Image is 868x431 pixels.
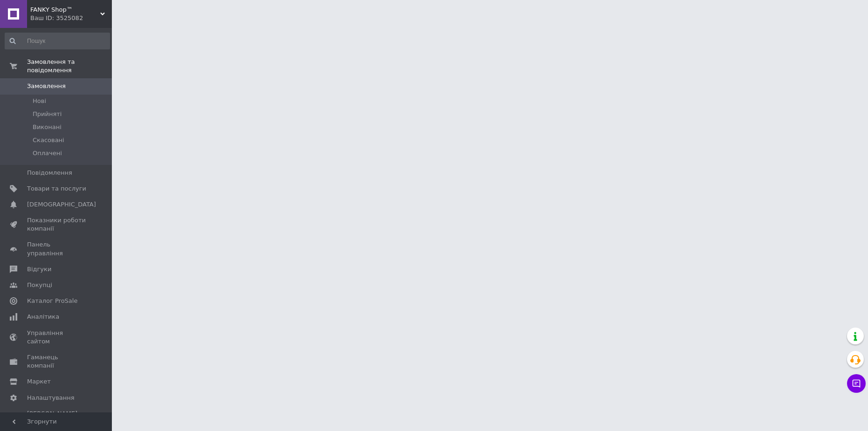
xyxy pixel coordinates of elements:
[30,6,100,14] span: FANKY Shop™
[27,281,52,289] span: Покупці
[27,353,86,370] span: Гаманець компанії
[27,394,75,402] span: Налаштування
[27,313,59,321] span: Аналітика
[27,169,72,177] span: Повідомлення
[27,265,51,274] span: Відгуки
[27,377,51,386] span: Маркет
[847,374,866,393] button: Чат з покупцем
[33,136,64,144] span: Скасовані
[27,82,66,90] span: Замовлення
[27,329,86,346] span: Управління сайтом
[33,123,62,131] span: Виконані
[27,216,86,233] span: Показники роботи компанії
[33,110,62,118] span: Прийняті
[33,149,62,157] span: Оплачені
[27,185,86,193] span: Товари та послуги
[27,240,86,257] span: Панель управління
[27,58,112,75] span: Замовлення та повідомлення
[33,97,46,105] span: Нові
[27,200,96,209] span: [DEMOGRAPHIC_DATA]
[27,297,77,305] span: Каталог ProSale
[5,33,110,49] input: Пошук
[30,14,112,22] div: Ваш ID: 3525082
